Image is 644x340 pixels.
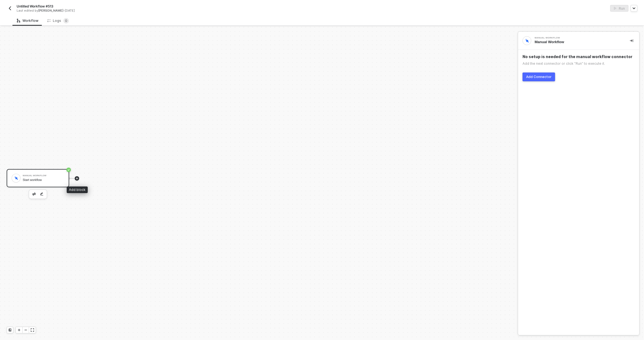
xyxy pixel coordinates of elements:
[63,18,69,24] sup: 0
[524,38,529,43] img: integration-icon
[17,9,309,13] div: Last edited by - [DATE]
[24,328,27,332] span: icon-minus
[14,176,19,180] img: icon
[23,175,64,177] div: Manual Workflow
[67,186,88,193] div: Add block
[31,191,37,198] button: edit-cred
[47,18,69,24] div: Logs
[610,5,629,12] button: activateRun
[40,192,43,196] img: edit-cred
[523,72,555,81] button: Add Connector
[31,328,34,332] span: icon-expand
[17,328,21,332] span: icon-play
[8,6,12,11] img: back
[523,61,635,66] div: Add the next connector or click ”Run” to execute it.
[630,39,633,42] span: icon-collapse-right
[38,191,45,198] button: edit-cred
[38,9,63,12] span: [PERSON_NAME]
[523,54,635,59] div: No setup is needed for the manual workflow connector
[7,5,13,12] button: back
[23,178,64,182] div: Start workflow
[535,37,618,39] div: Manual Workflow
[32,193,36,195] img: edit-cred
[17,19,38,23] div: Workflow
[526,75,552,79] div: Add Connector
[17,4,53,9] span: Untitled Workflow #513
[75,177,79,180] span: icon-play
[66,168,71,172] span: icon-success-page
[535,40,621,45] div: Manual Workflow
